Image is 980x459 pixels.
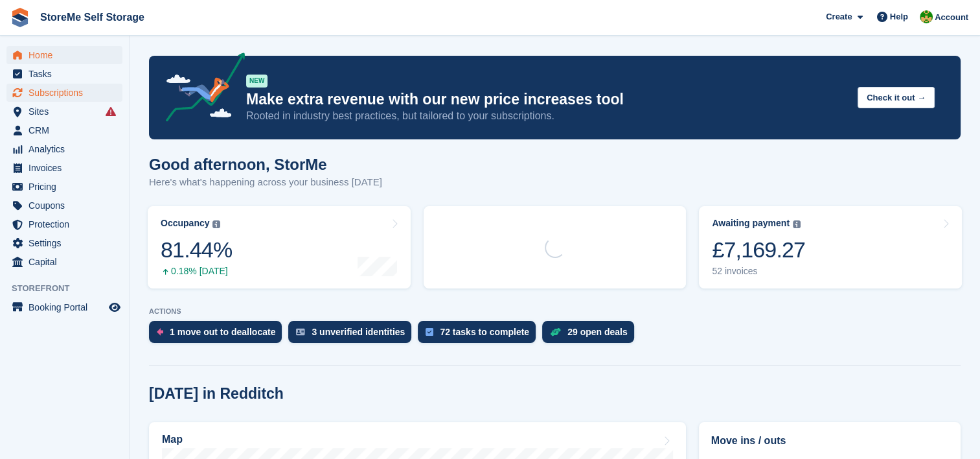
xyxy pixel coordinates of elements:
[155,53,245,126] img: price-adjustments-announcement-icon-8257ccfd72463d97f412b2fc003d46551f7dbcb40ab6d574587a9cd5c0d94...
[28,234,106,252] span: Settings
[542,321,641,349] a: 29 open deals
[212,220,220,228] img: icon-info-grey-7440780725fd019a000dd9b08b2336e03edf1995a4989e88bcd33f0948082b44.svg
[28,159,106,177] span: Invoices
[567,327,628,337] div: 29 open deals
[162,434,183,445] h2: Map
[28,298,106,316] span: Booking Portal
[157,328,163,336] img: move_outs_to_deallocate_icon-f764333ba52eb49d3ac5e1228854f67142a1ed5810a6f6cc68b1a99e826820c5.svg
[6,65,122,83] a: menu
[6,102,122,121] a: menu
[826,10,852,23] span: Create
[28,46,106,64] span: Home
[10,8,30,27] img: stora-icon-8386f47178a22dfd0bd8f6a31ec36ba5ce8667c1dd55bd0f319d3a0aa187defe.svg
[712,266,805,277] div: 52 invoices
[6,84,122,102] a: menu
[149,175,382,190] p: Here's what's happening across your business [DATE]
[28,102,106,121] span: Sites
[170,327,275,337] div: 1 move out to deallocate
[28,140,106,158] span: Analytics
[6,159,122,177] a: menu
[699,206,962,288] a: Awaiting payment £7,169.27 52 invoices
[288,321,418,349] a: 3 unverified identities
[149,385,284,403] h2: [DATE] in Redditch
[161,237,232,263] div: 81.44%
[6,140,122,158] a: menu
[712,218,790,229] div: Awaiting payment
[28,253,106,271] span: Capital
[6,121,122,139] a: menu
[28,84,106,102] span: Subscriptions
[440,327,529,337] div: 72 tasks to complete
[148,206,411,288] a: Occupancy 81.44% 0.18% [DATE]
[149,321,288,349] a: 1 move out to deallocate
[246,75,268,88] div: NEW
[550,327,561,336] img: deal-1b604bf984904fb50ccaf53a9ad4b4a5d6e5aea283cecdc64d6e3604feb123c2.svg
[6,178,122,196] a: menu
[12,282,129,295] span: Storefront
[106,106,116,117] i: Smart entry sync failures have occurred
[28,65,106,83] span: Tasks
[793,220,801,228] img: icon-info-grey-7440780725fd019a000dd9b08b2336e03edf1995a4989e88bcd33f0948082b44.svg
[6,234,122,252] a: menu
[890,10,908,23] span: Help
[149,307,961,316] p: ACTIONS
[246,90,847,109] p: Make extra revenue with our new price increases tool
[161,266,232,277] div: 0.18% [DATE]
[6,196,122,215] a: menu
[920,10,933,23] img: StorMe
[712,237,805,263] div: £7,169.27
[418,321,542,349] a: 72 tasks to complete
[6,253,122,271] a: menu
[6,46,122,64] a: menu
[149,156,382,173] h1: Good afternoon, StorMe
[711,433,948,449] h2: Move ins / outs
[296,328,305,336] img: verify_identity-adf6edd0f0f0b5bbfe63781bf79b02c33cf7c696d77639b501bdc392416b5a36.svg
[246,109,847,123] p: Rooted in industry best practices, but tailored to your subscriptions.
[28,178,106,196] span: Pricing
[312,327,405,337] div: 3 unverified identities
[28,215,106,233] span: Protection
[6,298,122,316] a: menu
[107,300,122,315] a: Preview store
[161,218,209,229] div: Occupancy
[426,328,433,336] img: task-75834270c22a3079a89374b754ae025e5fb1db73e45f91037f5363f120a921f8.svg
[35,6,150,28] a: StoreMe Self Storage
[28,196,106,215] span: Coupons
[935,11,968,24] span: Account
[858,87,935,108] button: Check it out →
[28,121,106,139] span: CRM
[6,215,122,233] a: menu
